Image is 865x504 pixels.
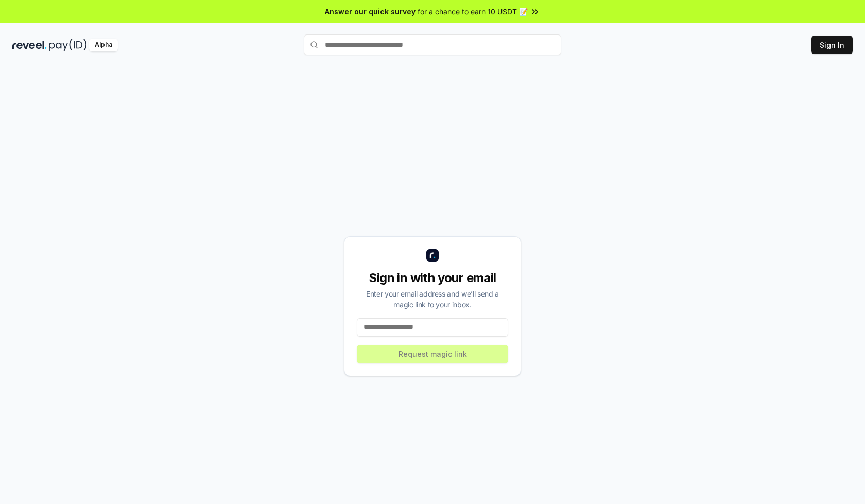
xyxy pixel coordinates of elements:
[12,39,47,51] img: reveel_dark
[49,39,87,51] img: pay_id
[811,36,853,54] button: Sign In
[418,6,528,17] span: for a chance to earn 10 USDT 📝
[426,249,439,262] img: logo_small
[325,6,416,17] span: Answer our quick survey
[357,288,508,310] div: Enter your email address and we’ll send a magic link to your inbox.
[89,39,118,51] div: Alpha
[357,270,508,286] div: Sign in with your email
